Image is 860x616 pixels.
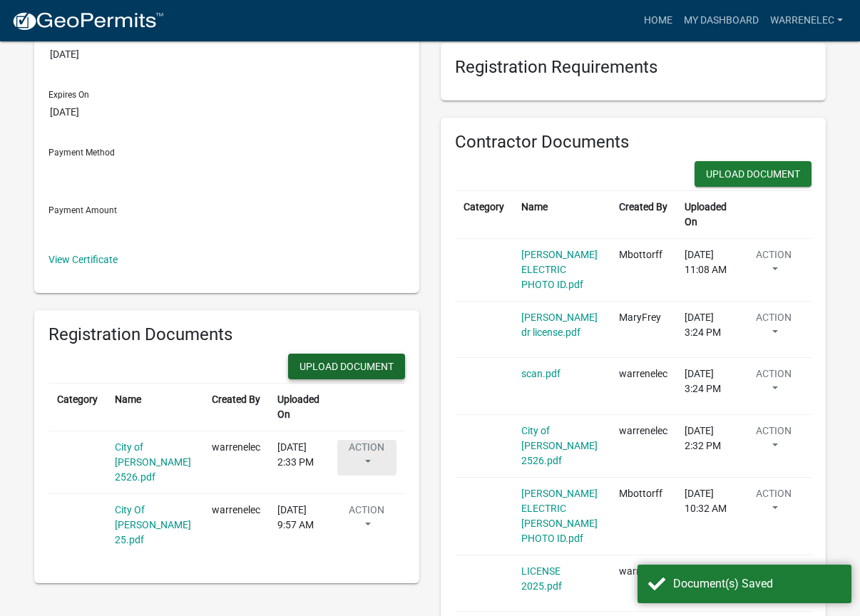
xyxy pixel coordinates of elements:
button: Action [337,440,396,476]
button: Upload Document [288,354,405,379]
td: MaryFrey [610,301,676,358]
th: Name [106,383,203,431]
td: warrenelec [610,414,676,477]
button: Action [744,564,803,600]
a: My Dashboard [678,7,764,34]
a: LICENSE 2025.pdf [521,565,562,592]
th: Uploaded On [676,190,736,238]
td: [DATE] 10:32 AM [676,477,736,555]
a: Home [638,7,678,34]
button: Action [744,310,803,346]
h6: Registration Requirements [455,57,812,78]
th: Category [455,190,513,238]
a: scan.pdf [521,368,560,379]
td: [DATE] 3:24 PM [676,358,736,415]
td: [DATE] 11:08 AM [676,238,736,301]
td: [DATE] 2:33 PM [269,431,329,493]
a: warrenelec [764,7,849,34]
wm-modal-confirm: New Document [288,354,405,383]
td: warrenelec [610,358,676,415]
a: City of [PERSON_NAME] 2526.pdf [521,425,598,466]
a: View Certificate [48,254,118,265]
h6: Contractor Documents [455,132,812,153]
a: City Of [PERSON_NAME] 25.pdf [115,504,191,545]
td: warrenelec [203,493,269,556]
th: Name [513,190,610,238]
a: City of [PERSON_NAME] 2526.pdf [115,441,191,483]
td: warrenelec [610,555,676,612]
td: [DATE] 2:32 PM [676,414,736,477]
a: [PERSON_NAME] ELECTRIC PHOTO ID.pdf [521,249,598,290]
button: Action [744,247,803,283]
th: Uploaded On [269,383,329,431]
button: Action [744,366,803,402]
wm-modal-confirm: New Document [695,161,812,190]
button: Action [744,486,803,522]
td: [DATE] 9:57 AM [269,493,329,556]
button: Action [744,423,803,459]
th: Created By [610,190,676,238]
a: [PERSON_NAME] dr license.pdf [521,312,598,338]
td: [DATE] 10:32 AM [676,555,736,612]
th: Category [48,383,106,431]
td: Mbottorff [610,477,676,555]
td: warrenelec [203,431,269,493]
h6: Registration Documents [48,324,405,345]
div: Document(s) Saved [673,575,841,592]
button: Upload Document [695,161,812,187]
th: Created By [203,383,269,431]
td: [DATE] 3:24 PM [676,301,736,358]
td: Mbottorff [610,238,676,301]
button: Action [337,503,396,538]
a: [PERSON_NAME] ELECTRIC [PERSON_NAME] PHOTO ID.pdf [521,488,598,544]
